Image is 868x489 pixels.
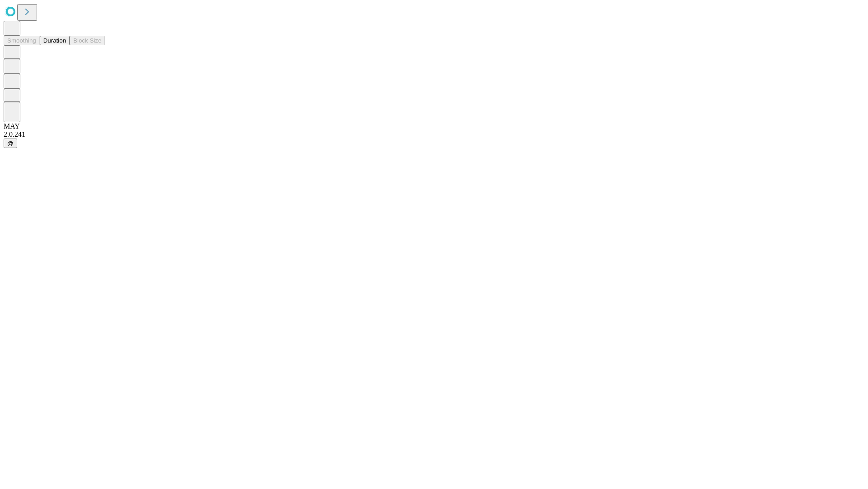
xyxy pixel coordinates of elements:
span: @ [7,140,14,147]
div: MAY [4,122,864,130]
div: 2.0.241 [4,130,864,139]
button: Block Size [70,36,105,45]
button: Smoothing [4,36,40,45]
button: Duration [40,36,70,45]
button: @ [4,139,17,148]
